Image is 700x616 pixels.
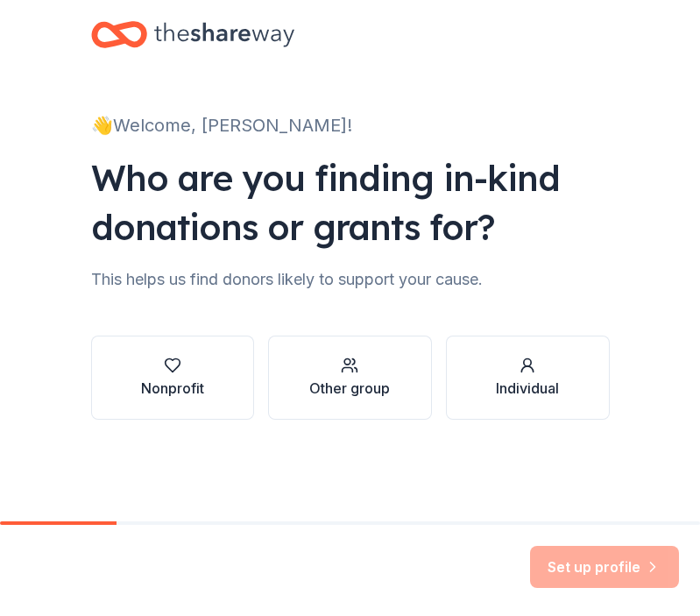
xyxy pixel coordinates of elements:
div: Nonprofit [141,378,204,399]
button: Individual [446,336,610,420]
div: Who are you finding in-kind donations or grants for? [91,153,610,251]
div: Other group [309,378,390,399]
div: Individual [496,378,559,399]
button: Nonprofit [91,336,255,420]
div: 👋 Welcome, [PERSON_NAME]! [91,111,610,139]
button: Other group [268,336,432,420]
div: This helps us find donors likely to support your cause. [91,266,610,294]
